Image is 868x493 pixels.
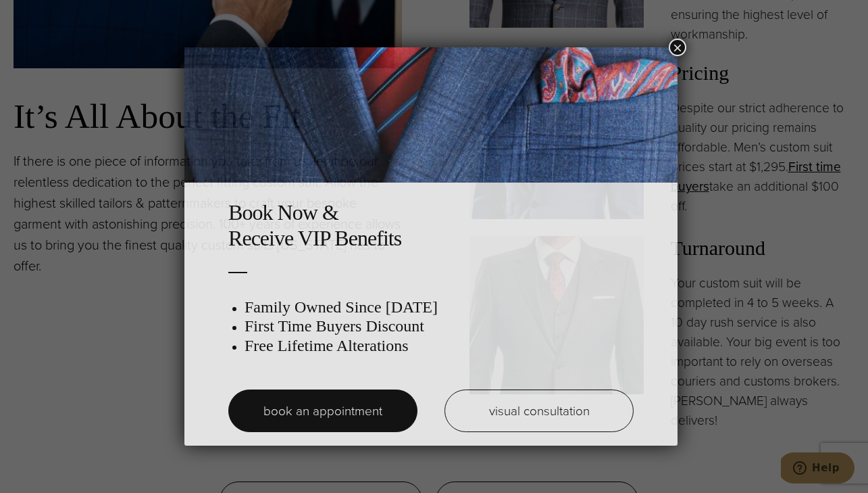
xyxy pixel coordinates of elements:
[669,39,686,56] button: Close
[245,316,634,336] h3: First Time Buyers Discount
[245,336,634,356] h3: Free Lifetime Alterations
[31,9,59,22] span: Help
[228,199,634,252] h2: Book Now & Receive VIP Benefits
[444,390,634,432] a: visual consultation
[228,390,417,432] a: book an appointment
[245,298,634,317] h3: Family Owned Since [DATE]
